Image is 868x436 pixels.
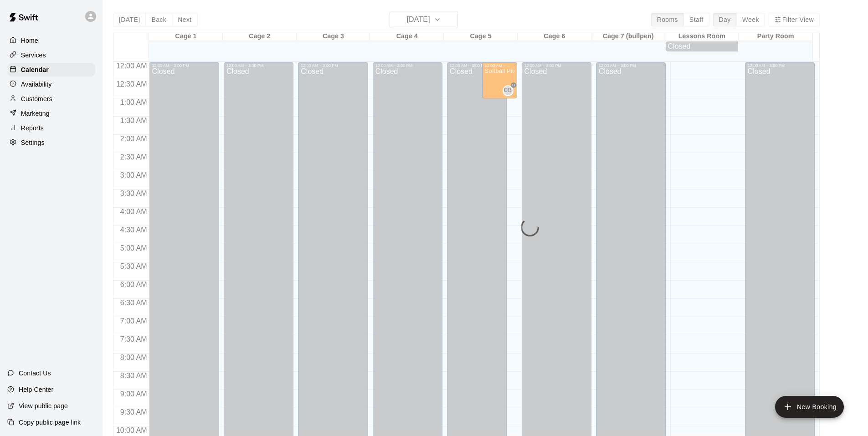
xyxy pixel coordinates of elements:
span: 12:30 AM [114,80,149,88]
span: 4:30 AM [118,226,149,234]
a: Settings [7,136,95,149]
a: Calendar [7,63,95,77]
p: View public page [19,401,68,410]
span: Chloe Bennett & 1 other [506,85,514,96]
span: 5:30 AM [118,262,149,270]
div: Cage 3 [297,32,370,41]
span: 9:00 AM [118,390,149,398]
div: 12:00 AM – 3:00 PM [450,63,503,68]
span: 7:00 AM [118,317,149,325]
span: 3:00 AM [118,171,149,179]
a: Services [7,48,95,62]
div: 12:00 AM – 3:00 PM [301,63,365,68]
span: 5:00 AM [118,244,149,252]
div: 12:00 AM – 1:00 AM: Softball Pitching Lesson [482,62,517,98]
div: 12:00 AM – 3:00 PM [375,63,440,68]
span: +1 [511,82,516,88]
div: 12:00 AM – 3:00 PM [599,63,663,68]
div: Closed [668,42,736,51]
div: Chloe Bennett [503,85,514,96]
span: 8:30 AM [118,372,149,380]
div: Cage 6 [518,32,591,41]
div: Cage 1 [149,32,223,41]
div: 12:00 AM – 3:00 PM [226,63,291,68]
p: Copy public page link [19,418,81,427]
div: Cage 5 [444,32,518,41]
button: add [775,396,844,418]
span: 8:00 AM [118,354,149,361]
p: Help Center [19,385,53,394]
p: Customers [21,94,52,103]
p: Calendar [21,65,49,74]
div: Cage 2 [223,32,297,41]
a: Reports [7,121,95,135]
a: Availability [7,77,95,91]
div: Lessons Room [665,32,739,41]
span: 12:00 AM [114,62,149,70]
p: Availability [21,80,52,89]
span: 1:00 AM [118,98,149,106]
span: 7:30 AM [118,335,149,343]
span: 1:30 AM [118,117,149,124]
div: 12:00 AM – 3:00 PM [748,63,812,68]
span: 2:00 AM [118,135,149,143]
p: Marketing [21,109,50,118]
a: Home [7,34,95,47]
p: Services [21,51,46,60]
span: 6:00 AM [118,281,149,288]
a: Marketing [7,107,95,120]
p: Settings [21,138,45,147]
span: 10:00 AM [114,426,149,434]
span: 6:30 AM [118,299,149,307]
p: Contact Us [19,369,51,378]
div: 12:00 AM – 3:00 PM [524,63,589,68]
a: Customers [7,92,95,106]
div: 12:00 AM – 3:00 PM [152,63,216,68]
span: 3:30 AM [118,190,149,197]
div: Cage 7 (bullpen) [591,32,665,41]
p: Home [21,36,38,45]
span: 2:30 AM [118,153,149,161]
span: CB [504,86,512,95]
div: Party Room [739,32,812,41]
span: 4:00 AM [118,208,149,215]
span: 9:30 AM [118,408,149,416]
div: 12:00 AM – 1:00 AM [485,63,514,68]
p: Reports [21,123,44,133]
div: Cage 4 [370,32,444,41]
